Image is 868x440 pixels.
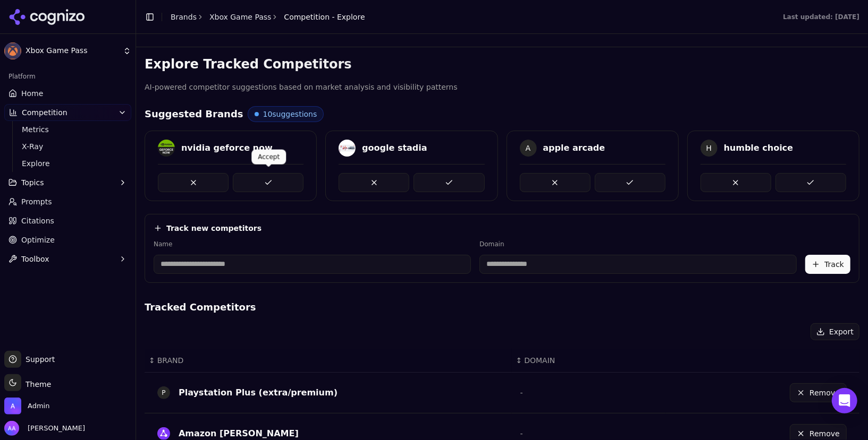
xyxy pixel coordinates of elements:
span: Citations [21,215,54,226]
p: Accept [258,153,280,161]
span: Explore [22,158,114,169]
img: google stadia [339,140,356,157]
span: 10 suggestions [263,109,317,119]
span: - [520,429,523,438]
h4: Track new competitors [166,223,262,234]
span: P [157,386,170,399]
img: Xbox Game Pass [4,42,21,59]
nav: breadcrumb [171,12,365,22]
a: Xbox Game Pass [209,12,271,22]
img: amazon luna [157,427,170,440]
div: google stadia [362,142,427,154]
span: Optimize [21,235,55,245]
button: Competition [4,104,131,121]
div: Platform [4,68,131,85]
h4: Tracked Competitors [145,300,859,315]
span: Toolbox [21,254,49,264]
a: Optimize [4,231,131,248]
span: Competition - Explore [284,12,365,22]
span: DOMAIN [524,355,555,366]
button: Remove [790,383,847,402]
th: BRAND [145,349,512,373]
div: Playstation Plus (extra/premium) [179,386,338,399]
img: nvidia geforce now [158,140,175,157]
div: nvidia geforce now [181,142,273,154]
span: Metrics [22,124,114,135]
span: X-Ray [22,141,114,152]
a: Explore [18,156,119,171]
label: Name [154,240,471,248]
span: Support [21,354,55,365]
label: Domain [479,240,797,248]
a: Metrics [18,122,119,137]
span: Theme [21,380,51,389]
a: Home [4,85,131,102]
span: Topics [21,177,44,188]
span: - [520,389,523,397]
button: Toolbox [4,251,131,268]
p: AI-powered competitor suggestions based on market analysis and visibility patterns [145,81,859,93]
button: Open organization switcher [4,398,49,415]
div: apple arcade [543,142,605,154]
span: Prompts [21,196,52,207]
a: Brands [171,13,197,21]
div: Last updated: [DATE] [783,13,859,21]
button: Open user button [4,421,85,436]
span: BRAND [157,355,184,366]
span: [PERSON_NAME] [23,424,85,433]
h3: Explore Tracked Competitors [145,56,859,73]
button: Track [805,255,850,274]
span: Admin [28,401,49,411]
span: Competition [22,107,68,118]
div: ↕DOMAIN [516,355,662,366]
img: Alp Aysan [4,421,19,436]
h4: Suggested Brands [145,107,243,122]
span: Xbox Game Pass [26,46,119,56]
a: Prompts [4,193,131,210]
th: DOMAIN [512,349,667,373]
div: Open Intercom Messenger [832,388,857,413]
div: Amazon [PERSON_NAME] [179,427,299,440]
button: Topics [4,174,131,191]
span: Home [21,88,43,99]
button: Export [811,323,859,340]
div: ↕BRAND [149,355,508,366]
div: humble choice [724,142,794,154]
a: X-Ray [18,139,119,154]
img: Admin [4,398,21,415]
span: A [520,140,537,157]
a: Citations [4,212,131,229]
span: H [701,140,718,157]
